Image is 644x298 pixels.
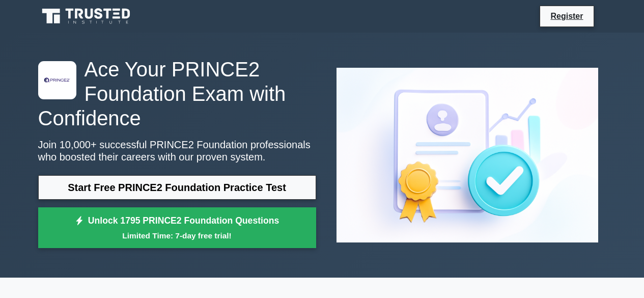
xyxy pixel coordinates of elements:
h1: Ace Your PRINCE2 Foundation Exam with Confidence [38,57,316,130]
a: Start Free PRINCE2 Foundation Practice Test [38,175,316,200]
img: PRINCE2 Foundation Preview [328,60,606,251]
a: Unlock 1795 PRINCE2 Foundation QuestionsLimited Time: 7-day free trial! [38,207,316,248]
small: Limited Time: 7-day free trial! [51,230,303,241]
p: Join 10,000+ successful PRINCE2 Foundation professionals who boosted their careers with our prove... [38,139,316,163]
a: Register [544,10,589,22]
